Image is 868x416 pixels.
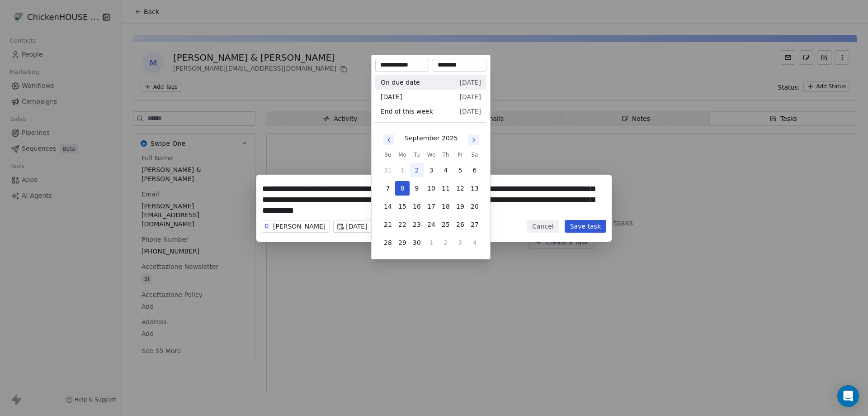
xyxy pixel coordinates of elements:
[381,235,395,250] button: 28
[382,134,395,146] button: Go to previous month
[453,217,467,232] button: 26
[467,181,482,196] button: 13
[453,181,467,196] button: 12
[395,217,410,232] button: 22
[467,199,482,214] button: 20
[460,78,481,87] span: [DATE]
[410,150,424,159] th: Tuesday
[395,150,410,159] th: Monday
[460,107,481,116] span: [DATE]
[467,217,482,232] button: 27
[410,217,424,232] button: 23
[395,181,410,196] button: 8
[439,235,453,250] button: 2
[467,150,482,159] th: Saturday
[467,163,482,177] button: 6
[410,181,424,196] button: 9
[453,235,467,250] button: 3
[395,235,410,250] button: 29
[395,163,410,177] button: 1
[424,235,439,250] button: 1
[381,92,402,101] span: [DATE]
[424,163,439,177] button: 3
[381,107,433,116] span: End of this week
[424,199,439,214] button: 17
[424,217,439,232] button: 24
[439,163,453,177] button: 4
[381,150,395,159] th: Sunday
[453,150,467,159] th: Friday
[410,199,424,214] button: 16
[439,181,453,196] button: 11
[381,217,395,232] button: 21
[439,199,453,214] button: 18
[460,92,481,101] span: [DATE]
[381,181,395,196] button: 7
[410,235,424,250] button: 30
[410,163,424,177] button: 2
[453,163,467,177] button: 5
[467,134,480,146] button: Go to next month
[424,181,439,196] button: 10
[381,163,395,177] button: 31
[395,199,410,214] button: 15
[453,199,467,214] button: 19
[424,150,439,159] th: Wednesday
[467,235,482,250] button: 4
[381,199,395,214] button: 14
[439,150,453,159] th: Thursday
[405,134,458,143] div: September 2025
[439,217,453,232] button: 25
[381,78,420,87] span: On due date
